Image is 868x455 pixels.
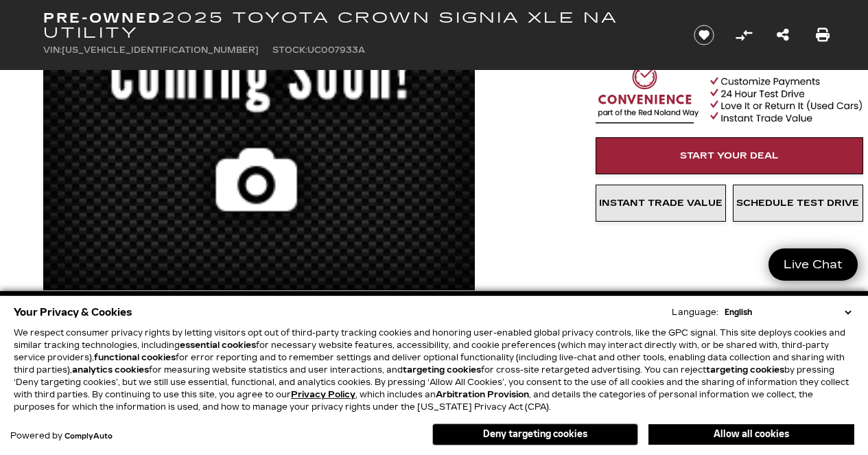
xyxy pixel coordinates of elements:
a: Schedule Test Drive [733,185,863,222]
button: Deny targeting cookies [432,423,638,445]
a: Privacy Policy [291,390,355,399]
strong: targeting cookies [706,365,784,375]
div: Language: [672,308,718,316]
span: Your Privacy & Cookies [14,303,132,322]
h1: 2025 Toyota Crown Signia XLE NA Utility [43,10,671,40]
a: ComplyAuto [64,432,113,441]
p: We respect consumer privacy rights by letting visitors opt out of third-party tracking cookies an... [14,327,854,413]
a: Share this Pre-Owned 2025 Toyota Crown Signia XLE NA Utility [777,25,789,45]
span: UC007933A [307,45,365,55]
strong: essential cookies [180,340,256,350]
span: Start Your Deal [680,150,779,161]
strong: Pre-Owned [43,10,162,26]
span: VIN: [43,45,62,55]
span: Instant Trade Value [599,198,723,209]
button: Allow all cookies [648,424,854,445]
span: Live Chat [777,257,849,272]
a: Instant Trade Value [596,185,726,222]
button: Compare Vehicle [734,25,754,45]
strong: Arbitration Provision [436,390,529,399]
strong: functional cookies [94,353,176,362]
strong: analytics cookies [72,365,149,375]
a: Live Chat [769,248,858,281]
strong: targeting cookies [403,365,481,375]
select: Language Select [721,306,854,318]
span: Stock: [272,45,307,55]
button: Save vehicle [689,24,719,46]
span: [US_VEHICLE_IDENTIFICATION_NUMBER] [62,45,259,55]
div: Powered by [10,432,113,441]
a: Start Your Deal [596,137,863,174]
span: Schedule Test Drive [736,198,859,209]
a: Print this Pre-Owned 2025 Toyota Crown Signia XLE NA Utility [816,25,830,45]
